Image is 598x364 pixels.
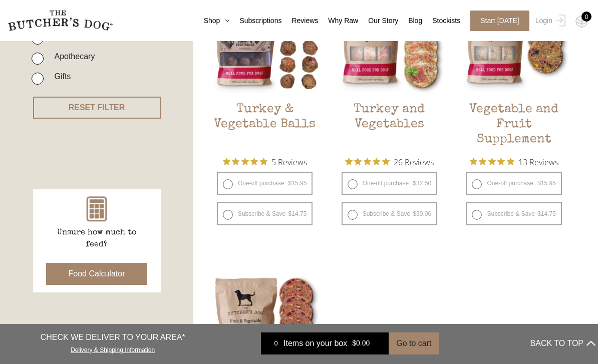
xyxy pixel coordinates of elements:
[530,331,595,355] button: BACK TO TOP
[288,210,307,217] bdi: 14.75
[460,11,533,31] a: Start [DATE]
[466,202,561,225] label: Subscribe & Save
[71,344,155,353] a: Delivery & Shipping Information
[358,16,398,26] a: Our Story
[283,337,347,349] span: Items on your box
[288,180,307,187] bdi: 15.95
[49,50,95,63] label: Apothecary
[533,11,565,31] a: Login
[288,180,292,187] span: $
[470,11,529,31] span: Start [DATE]
[518,154,558,169] span: 13 Reviews
[413,210,416,217] span: $
[537,210,556,217] bdi: 14.75
[413,180,431,187] bdi: 32.50
[345,154,434,169] button: Rated 4.9 out of 5 stars from 26 reviews. Jump to reviews.
[389,332,439,354] button: Go to cart
[394,154,434,169] span: 26 Reviews
[33,97,161,119] button: RESET FILTER
[458,102,569,149] h2: Vegetable and Fruit Supplement
[229,16,281,26] a: Subscriptions
[466,172,561,195] label: One-off purchase
[194,16,230,26] a: Shop
[47,227,147,251] p: Unsure how much to feed?
[470,154,558,169] button: Rated 4.9 out of 5 stars from 13 reviews. Jump to reviews.
[537,180,556,187] bdi: 15.95
[352,339,370,347] bdi: 0.00
[281,16,318,26] a: Reviews
[209,102,320,149] h2: Turkey & Vegetable Balls
[318,16,358,26] a: Why Raw
[223,154,307,169] button: Rated 5 out of 5 stars from 5 reviews. Jump to reviews.
[288,210,292,217] span: $
[398,16,422,26] a: Blog
[268,338,283,348] div: 0
[271,154,307,169] span: 5 Reviews
[342,172,437,195] label: One-off purchase
[575,15,588,28] img: TBD_Cart-Empty.png
[537,210,541,217] span: $
[581,12,591,22] div: 0
[334,102,445,149] h2: Turkey and Vegetables
[49,70,71,83] label: Gifts
[422,16,460,26] a: Stockists
[217,172,313,195] label: One-off purchase
[352,339,356,347] span: $
[261,332,389,354] a: 0 Items on your box $0.00
[342,202,437,225] label: Subscribe & Save
[537,180,541,187] span: $
[46,263,148,285] button: Food Calculator
[217,202,313,225] label: Subscribe & Save
[413,180,416,187] span: $
[41,331,185,343] p: CHECK WE DELIVER TO YOUR AREA*
[413,210,431,217] bdi: 30.06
